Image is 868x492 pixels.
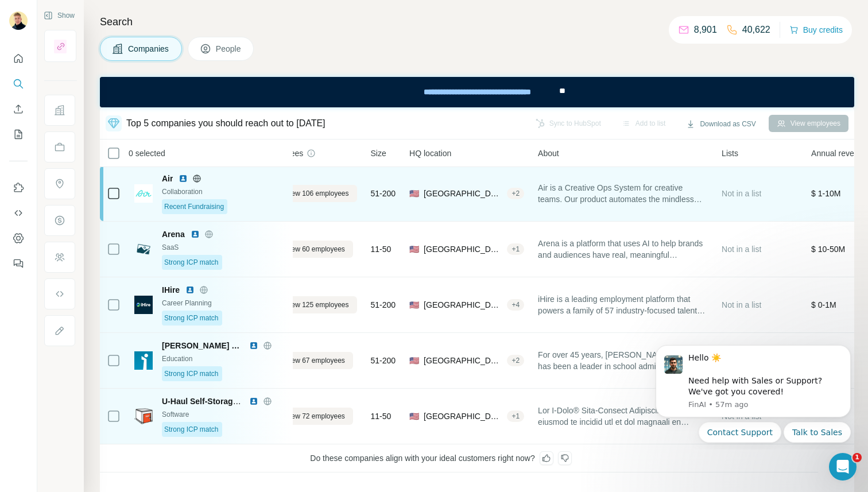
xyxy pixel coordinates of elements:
[9,73,28,94] button: Search
[126,117,325,130] div: Top 5 companies you should reach out to [DATE]
[100,77,854,107] iframe: Banner
[424,188,502,199] span: [GEOGRAPHIC_DATA], [US_STATE]
[507,188,524,199] div: + 2
[811,189,840,198] span: $ 1-10M
[811,148,867,159] span: Annual revenue
[409,355,419,366] span: 🇺🇸
[722,148,738,159] span: Lists
[9,11,28,30] img: Avatar
[134,351,153,370] img: Logo of Rediker Software
[263,352,353,369] button: View 67 employees
[100,14,854,30] h4: Search
[538,182,708,205] span: Air is a Creative Ops System for creative teams. Our product automates the mindless tasks that cr...
[164,369,219,379] span: Strong ICP match
[9,253,28,274] button: Feedback
[134,296,153,314] img: Logo of IHire
[36,7,83,24] button: Show
[162,298,286,308] div: Career Planning
[538,349,708,372] span: For over 45 years, [PERSON_NAME] Software has been a leader in school administrative software for...
[9,124,28,145] button: My lists
[638,335,868,450] iframe: Intercom notifications message
[179,174,188,183] img: LinkedIn logo
[9,48,28,69] button: Quick start
[722,300,761,309] span: Not in a list
[263,185,357,202] button: View 106 employees
[424,355,502,366] span: [GEOGRAPHIC_DATA], [US_STATE]
[678,115,764,133] button: Download as CSV
[829,453,857,481] iframe: Intercom live chat
[507,411,524,421] div: + 1
[164,313,219,323] span: Strong ICP match
[409,299,419,311] span: 🇺🇸
[538,148,559,159] span: About
[164,424,219,435] span: Strong ICP match
[9,203,28,223] button: Use Surfe API
[162,187,286,197] div: Collaboration
[722,245,761,254] span: Not in a list
[852,453,862,462] span: 1
[371,299,396,311] span: 51-200
[811,300,836,309] span: $ 0-1M
[9,228,28,249] button: Dashboard
[409,188,419,199] span: 🇺🇸
[722,189,761,198] span: Not in a list
[216,43,242,55] span: People
[162,284,180,296] span: IHire
[742,23,770,37] p: 40,622
[162,173,173,184] span: Air
[9,99,28,119] button: Enrich CSV
[789,22,843,38] button: Buy credits
[409,148,451,159] span: HQ location
[285,411,345,421] span: View 72 employees
[162,354,286,364] div: Education
[134,184,153,203] img: Logo of Air
[538,238,708,261] span: Arena is a platform that uses AI to help brands and audiences have real, meaningful conversations...
[249,341,258,350] img: LinkedIn logo
[371,188,396,199] span: 51-200
[134,407,153,425] img: Logo of U-Haul Self-Storage Affiliate Network
[162,340,243,351] span: [PERSON_NAME] Software
[162,409,286,420] div: Software
[285,355,345,366] span: View 67 employees
[9,177,28,198] button: Use Surfe on LinkedIn
[424,299,502,311] span: [GEOGRAPHIC_DATA], [US_STATE]
[694,23,717,37] p: 8,901
[424,243,502,255] span: [GEOGRAPHIC_DATA], [US_STATE]
[538,405,708,428] span: Lor I-Dolo® Sita-Consect Adipiscin Elitsed do eiusmod te incidid utl et dol magnaali en adminimve...
[285,188,349,199] span: View 106 employees
[128,43,170,55] span: Companies
[129,148,165,159] span: 0 selected
[371,410,392,422] span: 11-50
[191,230,200,239] img: LinkedIn logo
[185,285,195,295] img: LinkedIn logo
[507,244,524,254] div: + 1
[409,410,419,422] span: 🇺🇸
[538,293,708,316] span: iHire is a leading employment platform that powers a family of 57 industry-focused talent network...
[811,245,845,254] span: $ 10-50M
[507,300,524,310] div: + 4
[424,410,502,422] span: [GEOGRAPHIC_DATA], [US_STATE]
[64,444,818,472] div: Do these companies align with your ideal customers right now?
[409,243,419,255] span: 🇺🇸
[507,355,524,366] div: + 2
[162,397,303,406] span: U-Haul Self-Storage Affiliate Network
[263,296,357,313] button: View 125 employees
[371,243,392,255] span: 11-50
[285,300,349,310] span: View 125 employees
[263,241,353,258] button: View 60 employees
[285,244,345,254] span: View 60 employees
[164,202,224,212] span: Recent Fundraising
[371,148,386,159] span: Size
[162,242,286,253] div: SaaS
[249,397,258,406] img: LinkedIn logo
[263,408,353,425] button: View 72 employees
[162,228,185,240] span: Arena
